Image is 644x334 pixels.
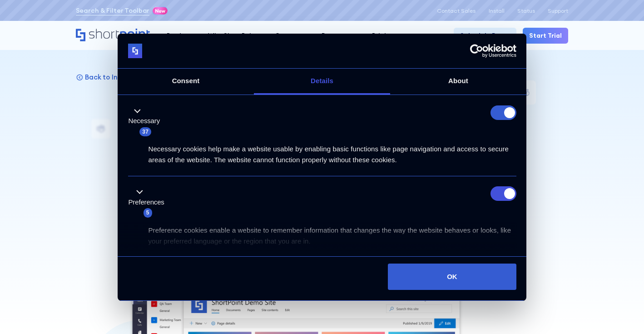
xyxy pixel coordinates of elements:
[388,264,516,290] button: OK
[129,116,160,126] label: Necessary
[76,6,150,15] a: Search & Filter Toolbar
[129,197,164,208] label: Preferences
[76,73,153,81] a: Back to Integrations
[128,105,166,137] button: Necessary (37)
[128,44,143,58] img: logo
[76,29,151,43] a: Home
[167,31,192,40] div: Product
[437,44,516,58] a: Usercentrics Cookiebot - opens in a new window
[128,186,170,218] button: Preferences (5)
[139,127,151,136] span: 37
[128,137,516,165] div: Necessary cookies help make a website usable by enabling basic functions like page navigation and...
[275,31,306,40] div: Company
[208,31,258,40] div: Why ShortPoint
[159,28,200,44] a: Product
[372,31,394,40] div: Pricing
[599,290,644,334] iframe: Chat Widget
[128,218,516,247] div: Preference cookies enable a website to remember information that changes the way the website beha...
[364,28,402,44] a: Pricing
[454,28,516,44] a: Schedule Demo
[200,28,267,44] a: Why ShortPoint
[523,28,568,44] a: Start Trial
[267,28,313,44] a: Company
[437,8,476,14] a: Contact Sales
[254,69,390,95] a: Details
[144,208,152,217] span: 5
[118,69,254,95] a: Consent
[548,8,568,14] a: Support
[489,8,505,14] a: Install
[390,69,526,95] a: About
[322,31,356,40] div: Resources
[85,73,153,81] p: Back to Integrations
[313,28,363,44] a: Resources
[517,8,535,14] a: Status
